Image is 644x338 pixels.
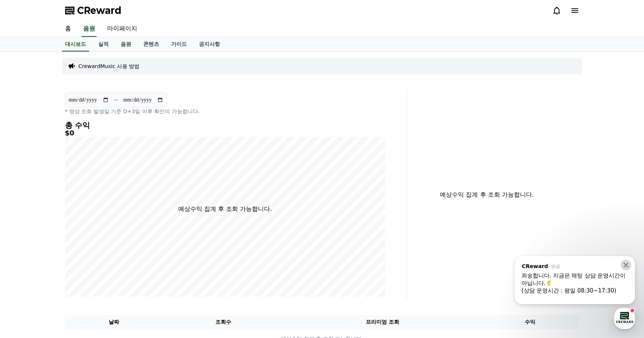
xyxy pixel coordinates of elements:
[193,37,226,52] a: 공지사항
[69,250,78,256] span: 대화
[413,190,561,199] p: 예상수익 집계 후 조회 가능합니다.
[97,238,144,257] a: 설정
[65,129,385,137] h5: $0
[50,238,97,257] a: 대화
[65,5,121,17] a: CReward
[481,315,579,329] th: 수익
[284,315,481,329] th: 프리미엄 조회
[79,62,140,70] a: CrewardMusic 사용 방법
[178,205,272,214] p: 예상수익 집계 후 조회 가능합니다.
[62,37,89,52] a: 대시보드
[65,315,163,329] th: 날짜
[77,5,121,17] span: CReward
[137,37,165,52] a: 콘텐츠
[116,250,125,256] span: 설정
[114,95,118,105] p: ~
[24,250,28,256] span: 홈
[65,121,385,129] h4: 총 수익
[59,21,77,37] a: 홈
[115,37,137,52] a: 음원
[92,37,115,52] a: 실적
[82,21,97,37] a: 음원
[163,315,283,329] th: 조회수
[65,108,385,115] p: * 영상 조회 발생일 기준 D+3일 이후 확인이 가능합니다.
[165,37,193,52] a: 가이드
[2,238,50,257] a: 홈
[101,21,143,37] a: 마이페이지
